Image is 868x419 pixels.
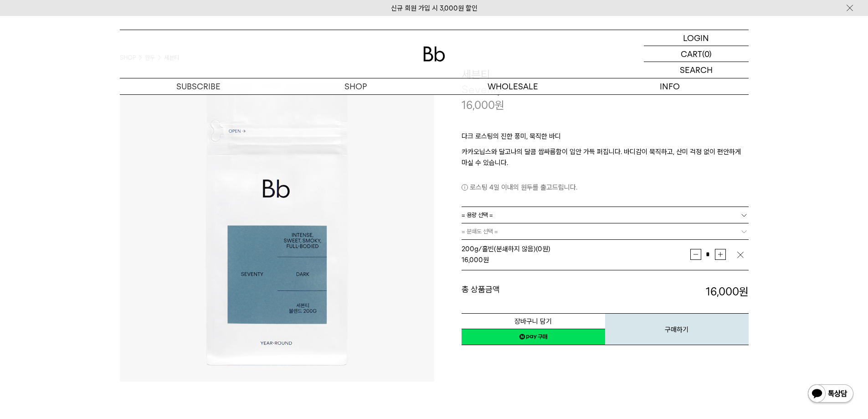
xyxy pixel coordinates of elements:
[462,329,605,345] a: 새창
[462,254,690,265] div: 원
[681,46,702,62] p: CART
[680,62,713,78] p: SEARCH
[434,78,591,94] p: WHOLESALE
[462,245,550,253] span: 200g/홀빈(분쇄하지 않음) (0원)
[644,30,749,46] a: LOGIN
[462,131,749,146] p: 다크 로스팅의 진한 풍미, 묵직한 바디
[495,98,504,112] span: 원
[807,383,854,405] img: 카카오톡 채널 1:1 채팅 버튼
[706,285,749,298] strong: 16,000
[462,223,498,239] span: = 분쇄도 선택 =
[715,249,726,260] button: 증가
[644,46,749,62] a: CART (0)
[462,313,605,329] button: 장바구니 담기
[391,4,478,12] a: 신규 회원 가입 시 3,000원 할인
[462,98,504,113] p: 16,000
[736,250,745,259] img: 삭제
[683,30,709,46] p: LOGIN
[462,284,605,300] dt: 총 상품금액
[462,146,749,168] p: 카카오닙스와 달고나의 달콤 쌉싸름함이 입안 가득 퍼집니다. 바디감이 묵직하고, 산미 걱정 없이 편안하게 마실 수 있습니다.
[591,78,749,94] p: INFO
[605,313,749,345] button: 구매하기
[423,47,445,62] img: 로고
[702,46,712,62] p: (0)
[120,78,277,94] a: SUBSCRIBE
[690,249,701,260] button: 감소
[739,285,749,298] b: 원
[277,78,434,94] a: SHOP
[462,256,483,264] strong: 16,000
[462,182,749,193] p: 로스팅 4일 이내의 원두를 출고드립니다.
[462,207,493,223] span: = 용량 선택 =
[120,67,434,382] img: 세븐티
